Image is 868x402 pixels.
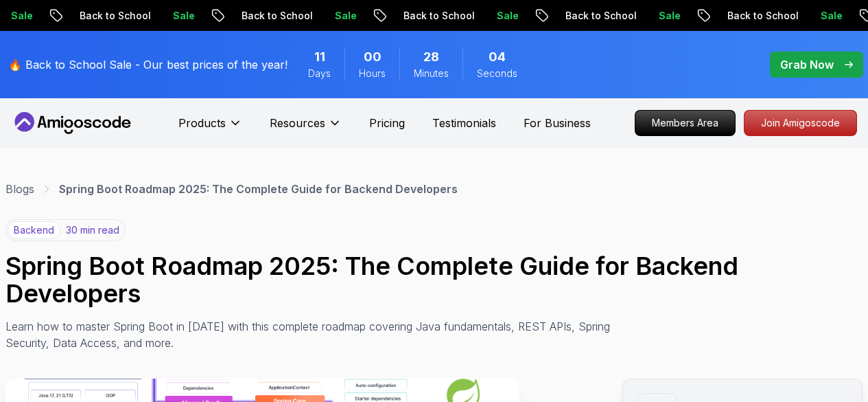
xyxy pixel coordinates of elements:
[5,181,34,197] a: Blogs
[59,181,458,197] p: Spring Boot Roadmap 2025: The Complete Guide for Backend Developers
[647,9,691,23] p: Sale
[554,9,647,23] p: Back to School
[270,115,342,142] button: Resources
[489,47,506,67] span: 4 Seconds
[364,47,382,67] span: 0 Hours
[635,111,735,135] p: Members Area
[485,9,529,23] p: Sale
[270,115,325,131] p: Resources
[414,67,449,80] span: Minutes
[477,67,517,80] span: Seconds
[809,9,853,23] p: Sale
[66,223,119,237] p: 30 min read
[178,115,242,142] button: Products
[635,110,736,136] a: Members Area
[161,9,205,23] p: Sale
[432,115,496,131] a: Testimonials
[323,9,367,23] p: Sale
[524,115,591,131] a: For Business
[230,9,323,23] p: Back to School
[744,111,856,135] p: Join Amigoscode
[423,47,439,67] span: 28 Minutes
[8,56,288,73] p: 🔥 Back to School Sale - Our best prices of the year!
[5,318,620,351] p: Learn how to master Spring Boot in [DATE] with this complete roadmap covering Java fundamentals, ...
[392,9,485,23] p: Back to School
[369,115,405,131] a: Pricing
[314,47,325,67] span: 11 Days
[5,252,863,307] h1: Spring Boot Roadmap 2025: The Complete Guide for Backend Developers
[68,9,161,23] p: Back to School
[8,221,60,239] p: backend
[359,67,386,80] span: Hours
[178,115,226,131] p: Products
[308,67,331,80] span: Days
[716,9,809,23] p: Back to School
[780,56,834,73] p: Grab Now
[744,110,857,136] a: Join Amigoscode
